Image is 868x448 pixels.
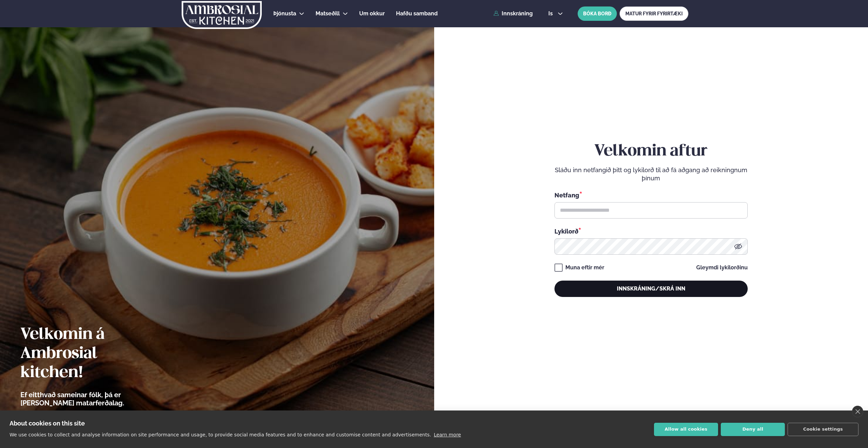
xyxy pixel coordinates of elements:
[554,142,748,161] h2: Velkomin aftur
[696,265,748,270] a: Gleymdi lykilorðinu
[10,420,85,427] strong: About cookies on this site
[788,423,858,436] button: Cookie settings
[359,10,385,17] span: Um okkur
[20,391,162,407] p: Ef eitthvað sameinar fólk, þá er [PERSON_NAME] matarferðalag.
[548,11,555,16] span: is
[578,6,617,21] button: BÓKA BORÐ
[554,166,748,182] p: Sláðu inn netfangið þitt og lykilorð til að fá aðgang að reikningnum þínum
[434,432,461,437] a: Learn more
[10,432,431,437] p: We use cookies to collect and analyse information on site performance and usage, to provide socia...
[316,10,340,18] a: Matseðill
[316,10,340,17] span: Matseðill
[554,191,748,199] div: Netfang
[654,423,718,436] button: Allow all cookies
[852,406,863,417] a: close
[359,10,385,18] a: Um okkur
[620,6,688,21] a: MATUR FYRIR FYRIRTÆKI
[396,10,438,17] span: Hafðu samband
[20,325,162,383] h2: Velkomin á Ambrosial kitchen!
[543,11,568,16] button: is
[273,10,296,18] a: Þjónusta
[554,281,748,297] button: Innskráning/Skrá inn
[396,10,438,18] a: Hafðu samband
[181,1,262,29] img: logo
[554,227,748,236] div: Lykilorð
[493,11,533,17] a: Innskráning
[273,10,296,17] span: Þjónusta
[721,423,785,436] button: Deny all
